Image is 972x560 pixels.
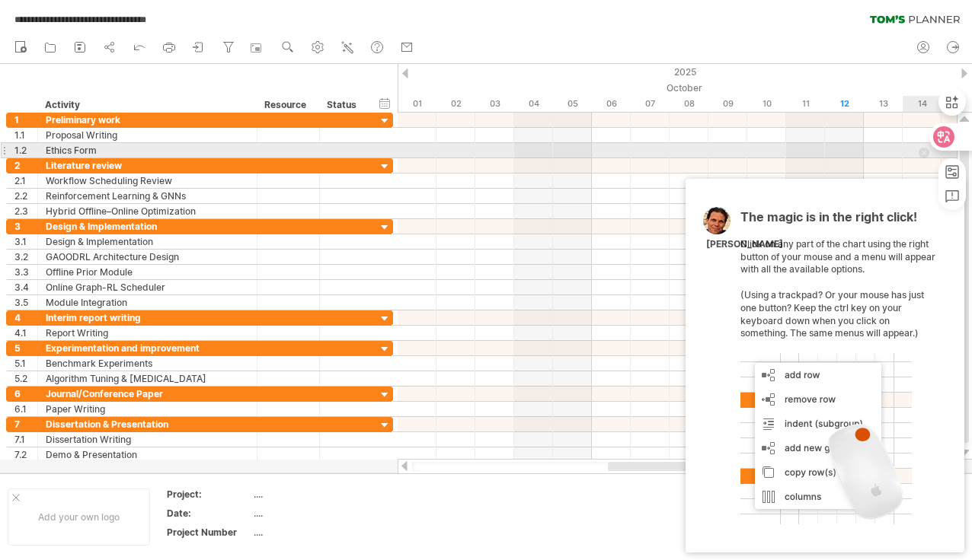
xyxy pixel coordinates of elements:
div: Wednesday, 8 October 2025 [670,96,708,112]
div: 2.2 [14,189,37,203]
div: Tuesday, 7 October 2025 [631,96,670,112]
div: Friday, 10 October 2025 [747,96,786,112]
div: Interim report writing [46,310,249,325]
div: Experimentation and improvement [46,341,249,355]
div: Saturday, 11 October 2025 [786,96,825,112]
div: Benchmark Experiments [46,356,249,371]
div: 3.4 [14,280,37,294]
div: .... [254,526,382,539]
div: .... [254,507,382,520]
div: Paper Writing [46,402,249,416]
div: Add your own logo [8,488,150,546]
div: 1.1 [14,128,37,142]
div: Dissertation & Presentation [46,417,249,431]
div: 7.2 [14,447,37,462]
div: [PERSON_NAME] [706,238,783,251]
span: (Using a trackpad? Or your mouse has just one button? Keep the ctrl key on your keyboard down whe... [740,289,924,339]
div: Report Writing [46,326,249,340]
div: Project Number [167,526,251,539]
div: 6.1 [14,402,37,416]
div: Module Integration [46,295,249,310]
div: Sunday, 12 October 2025 [825,96,864,112]
div: 2 [14,158,37,173]
div: Preliminary work [46,113,249,127]
div: Monday, 6 October 2025 [592,96,631,112]
div: 5.1 [14,356,37,371]
div: Wednesday, 1 October 2025 [398,96,436,112]
div: 3 [14,219,37,234]
div: GAOODRL Architecture Design [46,250,249,264]
div: Activity [45,97,248,113]
div: Hybrid Offline–Online Optimization [46,204,249,218]
div: Reinforcement Learning & GNNs [46,189,249,203]
div: Dissertation Writing [46,432,249,447]
div: 3.5 [14,295,37,310]
div: Resource [264,97,311,113]
div: Thursday, 2 October 2025 [436,96,475,112]
div: 1.2 [14,143,37,157]
div: 3.2 [14,250,37,264]
div: Journal/Conference Paper [46,387,249,401]
div: Friday, 3 October 2025 [475,96,514,112]
div: Sunday, 5 October 2025 [553,96,592,112]
div: 2.3 [14,204,37,218]
div: Project: [167,488,251,501]
div: Ethics Form [46,143,249,157]
div: Click on any part of the chart using the right button of your mouse and a menu will appear with a... [740,211,938,524]
div: 3.1 [14,234,37,249]
div: Offline Prior Module [46,265,249,279]
div: Thursday, 9 October 2025 [708,96,747,112]
div: Date: [167,507,251,520]
div: Demo & Presentation [46,447,249,462]
div: 4.1 [14,326,37,340]
div: 4 [14,310,37,325]
div: Proposal Writing [46,128,249,142]
div: 5 [14,341,37,355]
div: Algorithm Tuning & [MEDICAL_DATA] [46,371,249,386]
div: 3.3 [14,265,37,279]
div: Design & Implementation [46,219,249,234]
div: 2.1 [14,173,37,188]
div: Online Graph-RL Scheduler [46,280,249,294]
div: Status [327,97,360,113]
span: The magic is in the right click! [740,209,917,232]
div: Saturday, 4 October 2025 [514,96,553,112]
div: Literature review [46,158,249,173]
div: 1 [14,113,37,127]
div: .... [254,488,382,501]
div: 7.1 [14,432,37,447]
div: Workflow Scheduling Review [46,173,249,188]
div: 5.2 [14,371,37,386]
div: 6 [14,387,37,401]
div: Design & Implementation [46,234,249,249]
div: 7 [14,417,37,431]
div: Tuesday, 14 October 2025 [903,96,942,112]
div: Monday, 13 October 2025 [864,96,903,112]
